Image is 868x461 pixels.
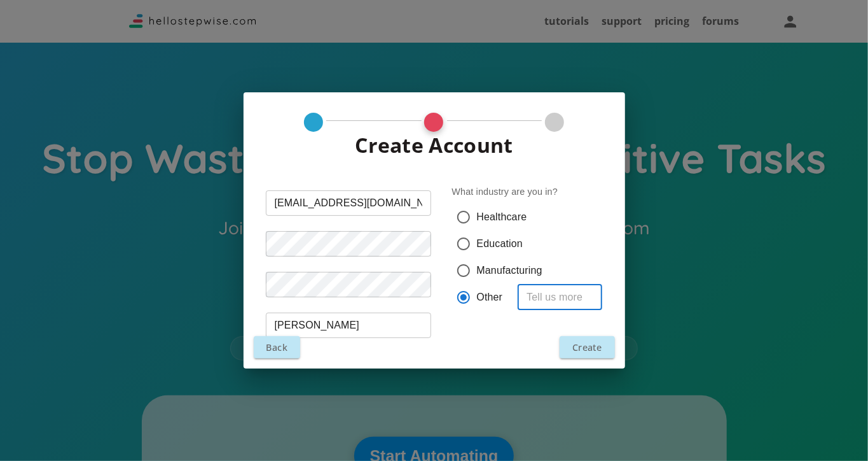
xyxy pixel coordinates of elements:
[254,336,301,358] button: Back
[477,263,542,278] span: Manufacturing
[452,185,558,199] legend: What industry are you in?
[477,290,503,305] span: Other
[477,209,527,225] span: Healthcare
[518,285,602,310] input: Tell us more
[477,236,523,252] span: Education
[266,190,431,216] input: Enter your email
[266,313,431,338] input: Forum display name
[355,130,513,162] p: Create Account
[560,336,614,358] button: Create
